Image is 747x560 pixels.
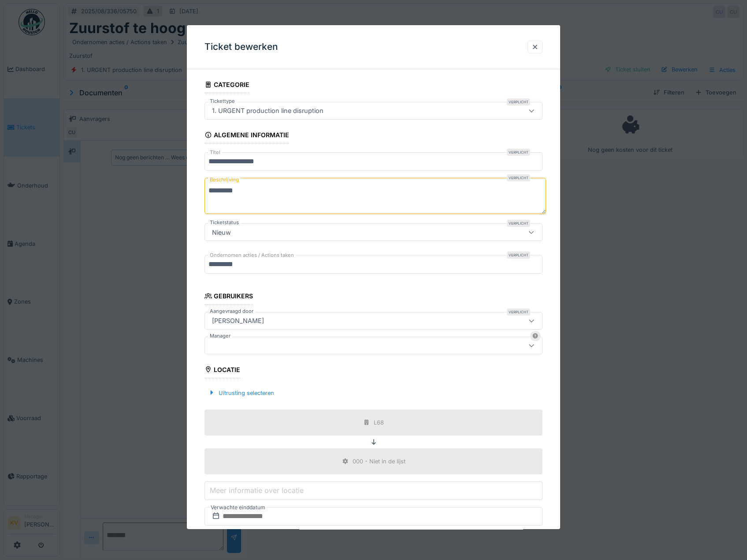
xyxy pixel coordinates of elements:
[208,149,222,156] label: Titel
[208,308,255,315] label: Aangevraagd door
[507,149,530,156] div: Verplicht
[208,228,234,237] div: Nieuw
[204,363,241,378] div: Locatie
[208,252,296,259] label: Ondernomen acties / Actions taken
[507,98,530,105] div: Verplicht
[507,174,530,181] div: Verplicht
[208,332,232,340] label: Manager
[208,98,237,105] label: Tickettype
[208,316,268,326] div: [PERSON_NAME]
[507,220,530,227] div: Verplicht
[210,503,266,512] label: Verwachte einddatum
[204,387,278,399] div: Uitrusting selecteren
[353,457,405,466] div: 000 - Niet in de lijst
[374,418,384,427] div: L68
[507,252,530,259] div: Verplicht
[208,106,327,116] div: 1. URGENT production line disruption
[208,174,241,185] label: Beschrijving
[208,528,232,536] label: Prioriteit
[204,128,290,143] div: Algemene informatie
[208,485,305,496] label: Meer informatie over locatie
[507,308,530,316] div: Verplicht
[208,219,241,227] label: Ticketstatus
[204,290,253,305] div: Gebruikers
[204,78,250,93] div: Categorie
[204,41,278,53] h3: Ticket bewerken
